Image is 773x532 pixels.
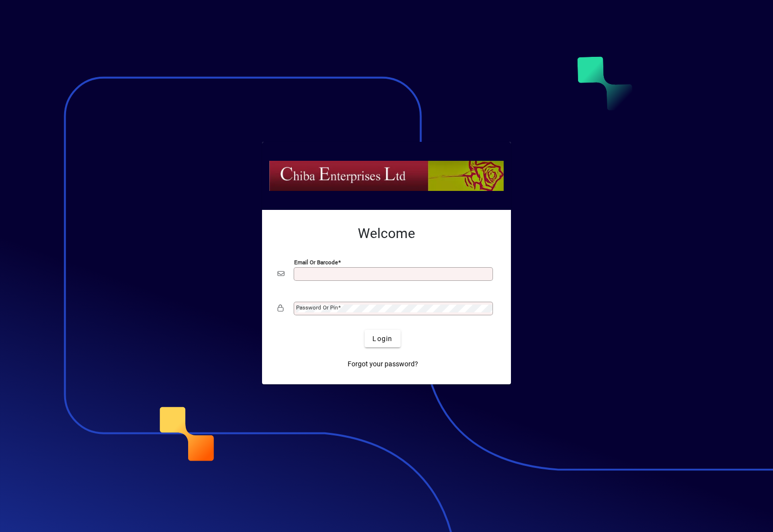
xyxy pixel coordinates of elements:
mat-label: Email or Barcode [294,259,338,266]
mat-label: Password or Pin [296,304,338,311]
span: Forgot your password? [348,359,418,369]
a: Forgot your password? [344,355,422,373]
h2: Welcome [278,225,495,242]
span: Login [372,334,392,344]
button: Login [365,330,400,347]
